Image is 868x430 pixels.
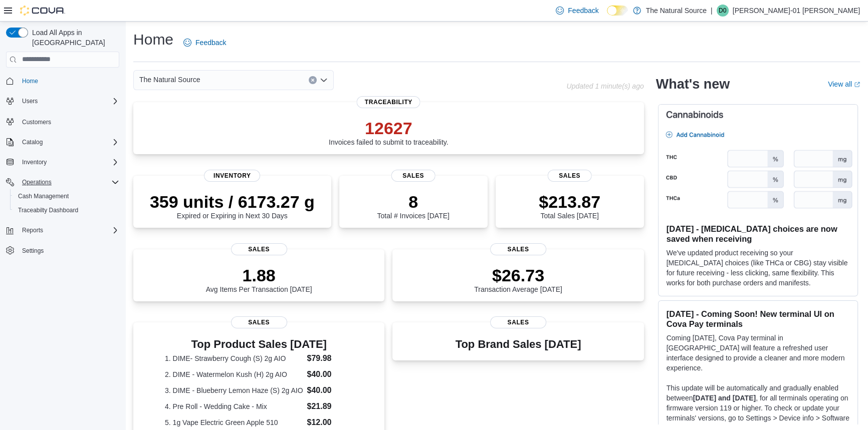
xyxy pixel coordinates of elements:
span: Traceability [357,96,420,108]
p: | [711,5,713,17]
a: Traceabilty Dashboard [14,204,82,216]
span: Reports [22,226,43,234]
h2: What's new [656,76,730,92]
div: Avg Items Per Transaction [DATE] [206,265,312,293]
div: Dolores-01 Gutierrez [717,5,729,17]
span: Settings [22,247,44,255]
span: Operations [22,178,52,186]
span: Cash Management [18,192,69,200]
div: Transaction Average [DATE] [474,265,562,293]
dt: 3. DIME - Blueberry Lemon Haze (S) 2g AIO [165,385,303,395]
span: D0 [719,5,726,17]
button: Catalog [18,136,47,148]
h3: [DATE] - [MEDICAL_DATA] choices are now saved when receiving [667,224,849,244]
span: Operations [18,176,119,188]
h3: Top Brand Sales [DATE] [456,338,581,350]
a: View allExternal link [828,80,860,88]
dt: 2. DIME - Watermelon Kush (H) 2g AIO [165,369,303,379]
button: Reports [2,223,123,237]
span: Sales [547,170,592,182]
dd: $79.98 [307,352,353,364]
a: Feedback [552,1,602,21]
span: Home [18,75,119,87]
span: Home [22,77,38,85]
dd: $21.89 [307,400,353,412]
span: Load All Apps in [GEOGRAPHIC_DATA] [28,28,119,48]
button: Operations [2,175,123,189]
span: Reports [18,224,119,236]
button: Inventory [2,155,123,169]
span: The Natural Source [139,74,200,86]
span: Sales [490,316,546,328]
button: Cash Management [10,189,123,203]
a: Home [18,75,42,87]
p: The Natural Source [646,5,707,17]
span: Traceabilty Dashboard [14,204,119,216]
span: Inventory [18,156,119,168]
button: Operations [18,176,56,188]
div: Expired or Expiring in Next 30 Days [150,192,315,220]
svg: External link [854,82,860,88]
button: Catalog [2,135,123,149]
p: 8 [377,192,449,212]
span: Inventory [22,158,47,166]
input: Dark Mode [607,6,628,16]
span: Cash Management [14,190,119,202]
span: Users [22,97,38,105]
strong: [DATE] and [DATE] [693,394,756,402]
h3: Top Product Sales [DATE] [165,338,353,350]
p: [PERSON_NAME]-01 [PERSON_NAME] [733,5,860,17]
span: Users [18,95,119,107]
button: Traceabilty Dashboard [10,203,123,217]
a: Cash Management [14,190,73,202]
h3: [DATE] - Coming Soon! New terminal UI on Cova Pay terminals [667,309,849,329]
span: Sales [231,316,287,328]
dt: 4. Pre Roll - Wedding Cake - Mix [165,401,303,411]
button: Reports [18,224,47,236]
a: Feedback [179,33,230,53]
button: Customers [2,114,123,129]
span: Customers [18,115,119,128]
span: Sales [391,170,436,182]
p: 1.88 [206,265,312,285]
button: Open list of options [320,76,328,84]
img: Cova [20,6,65,16]
a: Settings [18,245,48,257]
span: Dark Mode [607,16,607,16]
span: Catalog [18,136,119,148]
p: Updated 1 minute(s) ago [566,82,643,90]
div: Total # Invoices [DATE] [377,192,449,220]
span: Catalog [22,138,43,146]
a: Customers [18,116,55,128]
span: Inventory [204,170,260,182]
p: We've updated product receiving so your [MEDICAL_DATA] choices (like THCa or CBG) stay visible fo... [667,248,849,288]
button: Inventory [18,156,51,168]
p: 12627 [329,118,449,138]
div: Total Sales [DATE] [539,192,600,220]
span: Sales [231,243,287,255]
p: 359 units / 6173.27 g [150,192,315,212]
p: $213.87 [539,192,600,212]
button: Clear input [309,76,317,84]
h1: Home [133,30,173,50]
p: $26.73 [474,265,562,285]
p: Coming [DATE], Cova Pay terminal in [GEOGRAPHIC_DATA] will feature a refreshed user interface des... [667,333,849,373]
dd: $40.00 [307,368,353,380]
button: Users [18,95,42,107]
dt: 1. DIME- Strawberry Cough (S) 2g AIO [165,353,303,363]
button: Home [2,74,123,88]
span: Feedback [568,6,598,16]
button: Users [2,94,123,108]
span: Traceabilty Dashboard [18,206,78,214]
span: Sales [490,243,546,255]
span: Customers [22,118,51,126]
dd: $40.00 [307,384,353,396]
span: Feedback [195,38,226,48]
dt: 5. 1g Vape Electric Green Apple 510 [165,417,303,427]
span: Settings [18,244,119,257]
nav: Complex example [6,70,119,284]
div: Invoices failed to submit to traceability. [329,118,449,146]
dd: $12.00 [307,416,353,428]
button: Settings [2,243,123,258]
